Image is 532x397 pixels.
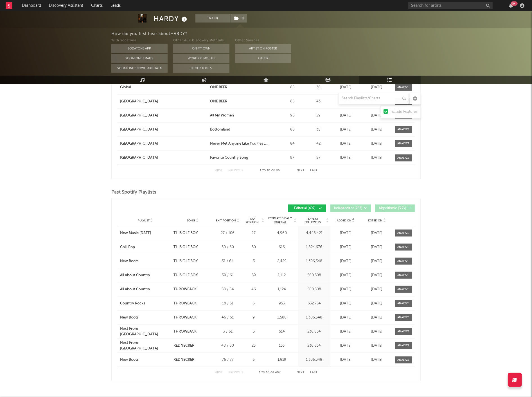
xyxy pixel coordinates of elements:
a: THIS OLE BOY [173,259,212,264]
div: 42 [308,141,329,147]
div: [DATE] [363,245,391,250]
button: Previous [228,169,243,172]
div: 76 / 77 [215,357,240,363]
a: THROWBACK [173,329,212,335]
div: 59 / 61 [215,273,240,278]
div: 4,448,421 [299,230,329,236]
div: [DATE] [363,127,391,133]
span: of [271,371,274,374]
div: [DATE] [332,301,360,306]
div: 560,508 [299,287,329,292]
div: 59 [243,273,264,278]
a: All My Women [210,113,277,118]
div: 560,508 [299,273,329,278]
div: THROWBACK [173,287,197,292]
div: 84 [280,141,305,147]
a: All About Country [120,273,171,278]
div: [DATE] [332,245,360,250]
div: ONE BEER [210,85,227,90]
a: Next From [GEOGRAPHIC_DATA] [120,326,171,337]
div: [DATE] [332,259,360,264]
div: 1,112 [267,273,297,278]
div: 97 [308,155,329,161]
button: Last [310,371,317,374]
div: [DATE] [363,287,391,292]
button: Next [297,371,305,374]
span: to [263,169,266,172]
div: 18 / 51 [215,301,240,306]
button: Last [310,169,317,172]
div: 3 [243,329,264,335]
a: Global [120,85,207,90]
a: New Boots [120,357,171,363]
button: Previous [228,371,243,374]
input: Search Playlists/Charts [339,93,409,104]
a: Chill Pop [120,245,171,250]
div: [DATE] [332,99,360,104]
span: ( 1 ) [231,14,247,23]
div: [DATE] [332,357,360,363]
div: 514 [267,329,297,335]
div: [DATE] [363,301,391,306]
a: [GEOGRAPHIC_DATA] [120,113,207,118]
button: On My Own [173,44,229,53]
button: Independent(763) [330,205,371,212]
div: Other A&R Discovery Methods [173,37,229,44]
div: 1,306,348 [299,259,329,264]
span: Added On [337,219,351,222]
a: THROWBACK [173,301,212,306]
a: THIS OLE BOY [173,245,212,250]
div: 133 [267,343,297,349]
div: [DATE] [363,113,391,118]
a: All About Country [120,287,171,292]
div: THIS OLE BOY [173,259,198,264]
span: Independent ( 763 ) [334,207,362,210]
div: [GEOGRAPHIC_DATA] [120,99,158,104]
div: [GEOGRAPHIC_DATA] [120,141,158,147]
div: 50 [243,245,264,250]
div: 1 10 497 [254,369,285,376]
div: ONE BEER [210,99,227,104]
div: Favorite Country Song [210,155,248,161]
div: THIS OLE BOY [173,273,198,278]
div: 25 [243,343,264,349]
div: All My Women [210,113,234,118]
div: 96 [280,113,305,118]
div: [GEOGRAPHIC_DATA] [120,155,158,161]
a: Bottomland [210,127,277,133]
button: Track [195,14,231,23]
div: [DATE] [332,113,360,118]
a: Favorite Country Song [210,155,277,161]
div: 50 / 60 [215,245,240,250]
a: REDNECKER [173,343,212,349]
a: ONE BEER [210,99,277,104]
button: Other Tools [173,64,229,73]
div: 953 [267,301,297,306]
span: Editorial ( 497 ) [292,207,318,210]
div: [DATE] [363,230,391,236]
div: All About Country [120,287,150,292]
div: [DATE] [332,127,360,133]
a: [GEOGRAPHIC_DATA] [120,127,207,133]
button: First [215,169,223,172]
div: [DATE] [363,343,391,349]
a: [GEOGRAPHIC_DATA] [120,99,207,104]
div: 85 [280,85,305,90]
div: Country Rocks [120,301,145,306]
div: [DATE] [332,141,360,147]
div: 6 [243,357,264,363]
div: 86 [280,127,305,133]
div: 1,306,348 [299,315,329,320]
div: 48 / 60 [215,343,240,349]
div: 632,754 [299,301,329,306]
div: [DATE] [363,357,391,363]
button: 99+ [509,3,513,8]
div: 1,306,348 [299,357,329,363]
div: 1,819 [267,357,297,363]
div: THROWBACK [173,315,197,320]
div: 236,654 [299,329,329,335]
div: [DATE] [363,155,391,161]
button: Next [297,169,305,172]
span: Playlist Followers [299,217,326,224]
